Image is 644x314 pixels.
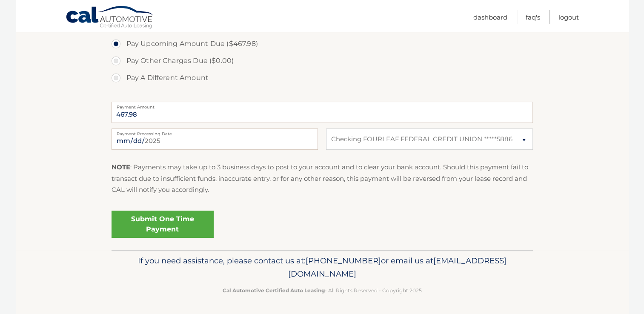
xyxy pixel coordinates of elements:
label: Pay Upcoming Amount Due ($467.98) [112,35,533,52]
label: Payment Processing Date [112,128,318,135]
span: [PHONE_NUMBER] [306,256,381,265]
label: Pay Other Charges Due ($0.00) [112,52,533,69]
input: Payment Date [112,128,318,150]
a: Submit One Time Payment [112,211,214,238]
input: Payment Amount [112,102,533,123]
a: Dashboard [473,10,507,24]
strong: NOTE [112,163,130,171]
label: Pay A Different Amount [112,69,533,86]
a: Logout [558,10,579,24]
a: FAQ's [526,10,540,24]
label: Payment Amount [112,102,533,108]
strong: Cal Automotive Certified Auto Leasing [223,287,325,294]
a: Cal Automotive [66,6,155,30]
p: : Payments may take up to 3 business days to post to your account and to clear your bank account.... [112,162,533,195]
p: - All Rights Reserved - Copyright 2025 [117,286,527,295]
p: If you need assistance, please contact us at: or email us at [117,254,527,281]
